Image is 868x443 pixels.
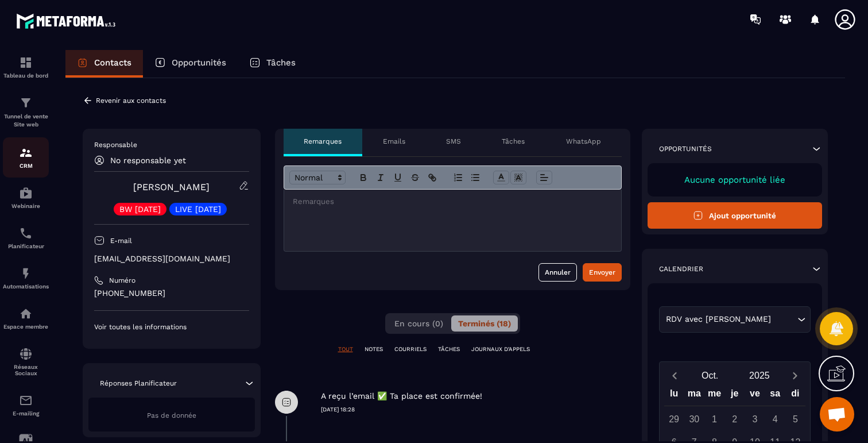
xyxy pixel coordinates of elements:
[338,345,353,353] p: TOUT
[458,319,511,328] span: Terminés (18)
[3,258,49,298] a: automationsautomationsAutomatisations
[133,182,210,192] a: [PERSON_NAME]
[65,50,143,78] a: Contacts
[451,315,518,332] button: Terminés (18)
[387,315,450,332] button: En cours (0)
[538,263,577,282] button: Annuler
[172,57,226,68] p: Opportunités
[735,365,784,386] button: Open years overlay
[321,406,630,414] p: [DATE] 18:28
[143,50,238,78] a: Opportunités
[19,146,33,160] img: formation
[438,345,460,353] p: TÂCHES
[659,306,811,333] div: Search for option
[147,411,196,419] span: Pas de donnée
[238,50,307,78] a: Tâches
[19,394,33,407] img: email
[94,57,131,68] p: Contacts
[784,368,805,383] button: Next month
[19,56,33,70] img: formation
[19,347,33,361] img: social-network
[304,137,342,146] p: Remarques
[16,10,119,32] img: logo
[266,57,296,68] p: Tâches
[589,267,615,278] div: Envoyer
[502,137,525,146] p: Tâches
[100,379,177,388] p: Réponses Planificateur
[3,87,49,137] a: formationformationTunnel de vente Site web
[446,137,461,146] p: SMS
[724,409,745,429] div: 2
[94,322,249,332] p: Voir toutes les informations
[471,345,530,353] p: JOURNAUX D'APPELS
[3,298,49,338] a: automationsautomationsEspace membre
[383,137,405,146] p: Emails
[94,253,249,264] p: [EMAIL_ADDRESS][DOMAIN_NAME]
[704,409,724,429] div: 1
[3,243,49,249] p: Planificateur
[3,178,49,218] a: automationsautomationsWebinaire
[3,203,49,209] p: Webinaire
[109,276,135,285] p: Numéro
[19,307,33,321] img: automations
[724,386,745,406] div: je
[583,263,622,282] button: Envoyer
[659,264,703,273] p: Calendrier
[19,226,33,240] img: scheduler
[785,409,805,429] div: 5
[3,137,49,178] a: formationformationCRM
[684,386,704,406] div: ma
[3,338,49,385] a: social-networksocial-networkRéseaux Sociaux
[664,409,684,429] div: 29
[321,391,482,402] p: A reçu l’email ✅ Ta place est confirmée!
[664,386,684,406] div: lu
[664,313,774,326] span: RDV avec [PERSON_NAME]
[664,368,685,383] button: Previous month
[3,163,49,169] p: CRM
[3,385,49,425] a: emailemailE-mailing
[648,202,823,229] button: Ajout opportunité
[3,113,49,129] p: Tunnel de vente Site web
[96,97,166,105] p: Revenir aux contacts
[765,386,785,406] div: sa
[394,345,427,353] p: COURRIELS
[110,236,132,245] p: E-mail
[175,205,221,213] p: LIVE [DATE]
[19,267,33,280] img: automations
[820,397,854,432] div: Ouvrir le chat
[3,410,49,417] p: E-mailing
[659,144,712,153] p: Opportunités
[19,96,33,110] img: formation
[19,186,33,200] img: automations
[704,386,724,406] div: me
[745,386,765,406] div: ve
[365,345,383,353] p: NOTES
[3,218,49,258] a: schedulerschedulerPlanificateur
[3,283,49,290] p: Automatisations
[3,72,49,79] p: Tableau de bord
[94,140,249,149] p: Responsable
[765,409,785,429] div: 4
[119,205,161,213] p: BW [DATE]
[774,313,795,326] input: Search for option
[394,319,443,328] span: En cours (0)
[3,364,49,376] p: Réseaux Sociaux
[659,175,811,185] p: Aucune opportunité liée
[110,156,186,165] p: No responsable yet
[94,288,249,299] p: [PHONE_NUMBER]
[685,365,735,386] button: Open months overlay
[745,409,765,429] div: 3
[785,386,805,406] div: di
[684,409,704,429] div: 30
[566,137,601,146] p: WhatsApp
[3,47,49,87] a: formationformationTableau de bord
[3,323,49,330] p: Espace membre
